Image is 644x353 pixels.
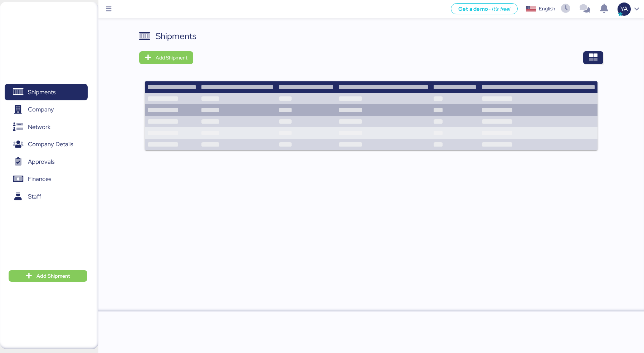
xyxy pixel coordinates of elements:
button: Menu [103,3,115,15]
span: Company [28,104,54,115]
a: Finances [5,171,88,187]
span: Approvals [28,157,54,167]
span: Add Shipment [156,53,187,62]
span: YA [620,4,628,14]
div: English [539,5,555,13]
a: Company Details [5,136,88,153]
button: Add Shipment [9,270,87,282]
span: Add Shipment [36,272,70,280]
span: Shipments [28,87,55,97]
button: Add Shipment [139,51,193,64]
span: Company Details [28,139,73,149]
a: Company [5,101,88,118]
a: Network [5,119,88,135]
div: Shipments [156,30,196,43]
a: Shipments [5,84,88,100]
a: Staff [5,188,88,205]
span: Network [28,122,50,132]
a: Approvals [5,153,88,170]
span: Finances [28,174,51,184]
span: Staff [28,191,41,202]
